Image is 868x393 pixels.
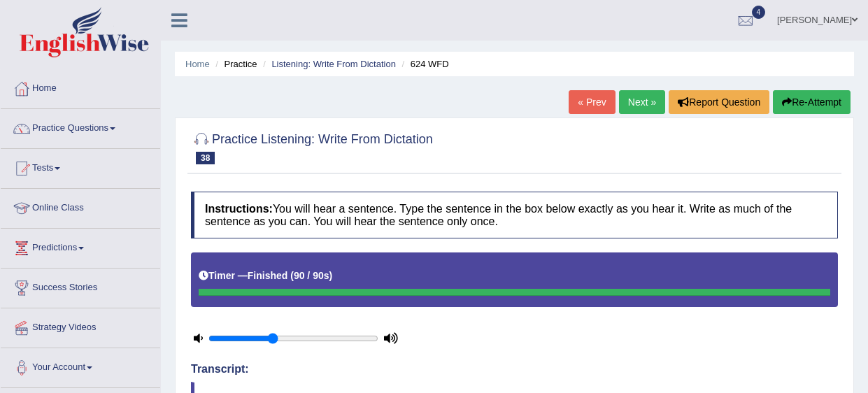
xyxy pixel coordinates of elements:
span: 38 [196,152,215,164]
li: Practice [212,57,257,71]
a: Tests [1,149,160,184]
a: Success Stories [1,269,160,303]
li: 624 WFD [399,57,449,71]
a: Online Class [1,189,160,224]
h2: Practice Listening: Write From Dictation [191,129,433,164]
b: ( [290,270,294,281]
b: 90 / 90s [294,270,329,281]
button: Report Question [669,90,769,114]
button: Re-Attempt [773,90,851,114]
a: Practice Questions [1,109,160,144]
h4: You will hear a sentence. Type the sentence in the box below exactly as you hear it. Write as muc... [191,192,838,238]
h4: Transcript: [191,363,838,376]
a: Strategy Videos [1,308,160,343]
b: Finished [248,270,288,281]
span: 4 [752,6,766,19]
a: Your Account [1,348,160,383]
a: « Prev [569,90,615,114]
a: Predictions [1,229,160,264]
a: Home [185,59,210,69]
a: Listening: Write From Dictation [271,59,396,69]
h5: Timer — [199,271,332,281]
b: Instructions: [205,203,273,215]
a: Next » [619,90,665,114]
b: ) [329,270,333,281]
a: Home [1,69,160,104]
